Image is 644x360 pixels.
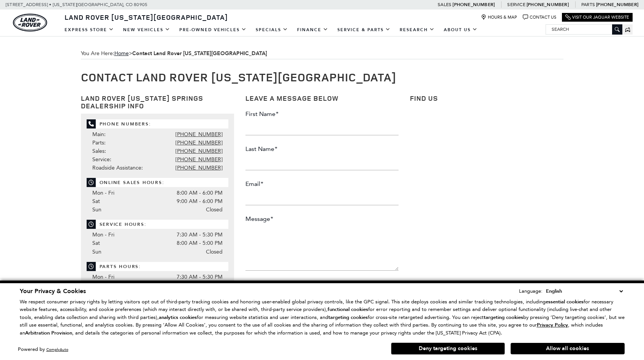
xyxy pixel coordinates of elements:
span: Mon - Fri [92,232,114,238]
h3: Land Rover [US_STATE] Springs Dealership Info [81,95,234,110]
span: 7:30 AM - 5:30 PM [177,231,223,239]
a: Land Rover [US_STATE][GEOGRAPHIC_DATA] [60,13,233,22]
span: Your Privacy & Cookies [20,287,86,295]
span: Mon - Fri [92,274,114,280]
strong: essential cookies [546,298,584,305]
span: Closed [206,206,223,214]
a: Visit Our Jaguar Website [565,14,629,20]
span: Service: [92,156,111,163]
a: Pre-Owned Vehicles [175,23,251,36]
span: Sun [92,249,101,255]
strong: functional cookies [328,306,368,313]
span: 8:00 AM - 6:00 PM [177,189,223,197]
a: Research [395,23,439,36]
button: Deny targeting cookies [391,343,505,355]
span: Sun [92,206,101,213]
div: Powered by [18,347,68,352]
button: Allow all cookies [511,343,625,354]
a: [PHONE_NUMBER] [176,156,223,163]
p: We respect consumer privacy rights by letting visitors opt out of third-party tracking cookies an... [20,298,625,337]
span: 7:30 AM - 5:30 PM [177,273,223,281]
div: Breadcrumbs [81,48,563,59]
span: Service Hours: [87,220,228,229]
span: Parts: [92,140,106,146]
a: Privacy Policy [537,322,568,328]
a: EXPRESS STORE [60,23,119,36]
a: [PHONE_NUMBER] [453,2,495,8]
div: Language: [519,289,543,293]
a: Hours & Map [481,14,517,20]
a: New Vehicles [119,23,175,36]
span: Mon - Fri [92,190,114,196]
a: About Us [439,23,482,36]
span: 8:00 AM - 5:00 PM [177,239,223,247]
span: Sales [438,2,451,7]
a: [PHONE_NUMBER] [596,2,638,8]
a: Specials [251,23,293,36]
span: Parts [581,2,595,7]
a: ComplyAuto [46,347,68,352]
label: Last Name [245,145,277,153]
span: Sales: [92,148,106,154]
a: [PHONE_NUMBER] [176,148,223,154]
a: [STREET_ADDRESS] • [US_STATE][GEOGRAPHIC_DATA], CO 80905 [6,2,147,7]
strong: Arbitration Provision [25,330,72,336]
a: [PHONE_NUMBER] [176,165,223,171]
input: Search [546,25,622,34]
h1: Contact Land Rover [US_STATE][GEOGRAPHIC_DATA] [81,71,563,83]
label: First Name [245,110,278,118]
a: Contact Us [523,14,556,20]
a: Service & Parts [333,23,395,36]
strong: targeting cookies [328,314,368,321]
span: 9:00 AM - 6:00 PM [177,197,223,206]
span: Service [507,2,525,7]
strong: Contact Land Rover [US_STATE][GEOGRAPHIC_DATA] [132,50,267,57]
img: Land Rover [13,14,47,32]
iframe: Dealer location map [410,106,563,256]
span: > [114,50,267,57]
a: land-rover [13,14,47,32]
h3: Find Us [410,95,563,102]
span: Sat [92,240,100,246]
select: Language Select [544,287,625,295]
span: You Are Here: [81,48,563,59]
span: Phone Numbers: [87,119,228,128]
a: [PHONE_NUMBER] [527,2,569,8]
span: Parts Hours: [87,262,228,271]
span: Land Rover [US_STATE][GEOGRAPHIC_DATA] [65,13,228,22]
strong: analytics cookies [159,314,197,321]
u: Privacy Policy [537,322,568,328]
label: Email [245,180,263,188]
a: Finance [293,23,333,36]
span: Sat [92,198,100,205]
span: Online Sales Hours: [87,178,228,187]
a: [PHONE_NUMBER] [176,140,223,146]
strong: targeting cookies [484,314,523,321]
h3: Leave a Message Below [245,95,399,102]
span: Closed [206,248,223,256]
nav: Main Navigation [60,23,482,36]
span: Main: [92,131,106,138]
label: Message [245,215,273,223]
a: Home [114,50,129,57]
a: [PHONE_NUMBER] [176,131,223,138]
span: Roadside Assistance: [92,165,143,171]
